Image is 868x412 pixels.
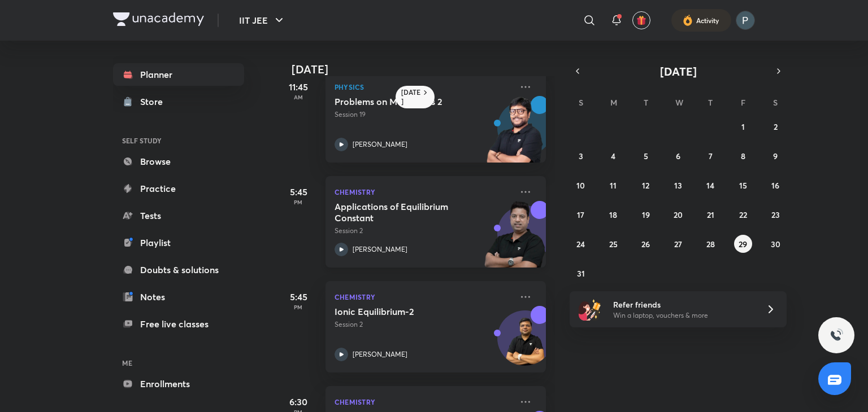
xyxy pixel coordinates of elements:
[637,205,655,223] button: August 19, 2025
[113,353,244,372] h6: ME
[706,239,715,249] abbr: August 28, 2025
[701,235,719,253] button: August 28, 2025
[579,97,583,108] abbr: Sunday
[579,151,583,161] abbr: August 3, 2025
[660,64,697,79] span: [DATE]
[579,298,601,321] img: referral
[276,304,321,310] p: PM
[609,239,618,249] abbr: August 25, 2025
[706,180,714,191] abbr: August 14, 2025
[113,63,244,86] a: Planner
[642,209,650,220] abbr: August 19, 2025
[701,176,719,194] button: August 14, 2025
[335,290,512,304] p: Chemistry
[611,151,615,161] abbr: August 4, 2025
[113,12,204,29] a: Company Logo
[766,147,784,165] button: August 9, 2025
[701,147,719,165] button: August 7, 2025
[610,97,617,108] abbr: Monday
[675,97,683,108] abbr: Wednesday
[604,205,622,223] button: August 18, 2025
[771,209,780,220] abbr: August 23, 2025
[604,176,622,194] button: August 11, 2025
[771,239,780,249] abbr: August 30, 2025
[140,95,170,108] div: Store
[766,205,784,223] button: August 23, 2025
[113,372,244,395] a: Enrollments
[773,97,778,108] abbr: Saturday
[585,63,771,79] button: [DATE]
[632,11,650,29] button: avatar
[335,395,512,409] p: Chemistry
[276,199,321,205] p: PM
[669,205,687,223] button: August 20, 2025
[708,97,713,108] abbr: Thursday
[335,80,512,94] p: Physics
[292,63,557,76] h4: [DATE]
[113,131,244,150] h6: SELF STUDY
[766,176,784,194] button: August 16, 2025
[113,150,244,173] a: Browse
[335,226,512,236] p: Session 2
[484,96,546,174] img: unacademy
[276,290,321,304] h5: 5:45
[335,201,475,223] h5: Applications of Equilibrium Constant
[636,15,646,25] img: avatar
[674,239,682,249] abbr: August 27, 2025
[734,147,752,165] button: August 8, 2025
[709,151,713,161] abbr: August 7, 2025
[739,209,747,220] abbr: August 22, 2025
[741,151,745,161] abbr: August 8, 2025
[669,147,687,165] button: August 6, 2025
[113,313,244,335] a: Free live classes
[644,151,648,161] abbr: August 5, 2025
[766,235,784,253] button: August 30, 2025
[734,235,752,253] button: August 29, 2025
[609,209,617,220] abbr: August 18, 2025
[276,80,321,94] h5: 11:45
[113,231,244,254] a: Playlist
[637,147,655,165] button: August 5, 2025
[576,180,585,191] abbr: August 10, 2025
[498,317,552,371] img: Avatar
[610,180,617,191] abbr: August 11, 2025
[572,205,590,223] button: August 17, 2025
[572,235,590,253] button: August 24, 2025
[683,14,693,27] img: activity
[113,204,244,227] a: Tests
[353,139,407,150] p: [PERSON_NAME]
[771,180,779,191] abbr: August 16, 2025
[572,147,590,165] button: August 3, 2025
[773,151,778,161] abbr: August 9, 2025
[774,121,778,132] abbr: August 2, 2025
[676,151,680,161] abbr: August 6, 2025
[674,180,682,191] abbr: August 13, 2025
[669,176,687,194] button: August 13, 2025
[576,239,585,249] abbr: August 24, 2025
[335,185,512,199] p: Chemistry
[276,395,321,409] h5: 6:30
[637,235,655,253] button: August 26, 2025
[766,117,784,135] button: August 2, 2025
[276,185,321,199] h5: 5:45
[739,239,747,249] abbr: August 29, 2025
[276,94,321,100] p: AM
[113,286,244,308] a: Notes
[741,121,745,132] abbr: August 1, 2025
[604,147,622,165] button: August 4, 2025
[734,117,752,135] button: August 1, 2025
[335,306,475,317] h5: Ionic Equilibrium-2
[669,235,687,253] button: August 27, 2025
[734,176,752,194] button: August 15, 2025
[335,96,475,107] h5: Problems on Mechanics 2
[353,244,407,255] p: [PERSON_NAME]
[335,109,512,120] p: Session 19
[572,176,590,194] button: August 10, 2025
[113,258,244,281] a: Doubts & solutions
[577,209,584,220] abbr: August 17, 2025
[642,180,649,191] abbr: August 12, 2025
[401,88,421,106] h6: [DATE]
[613,299,752,310] h6: Refer friends
[572,264,590,282] button: August 31, 2025
[736,11,755,30] img: Payal Kumari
